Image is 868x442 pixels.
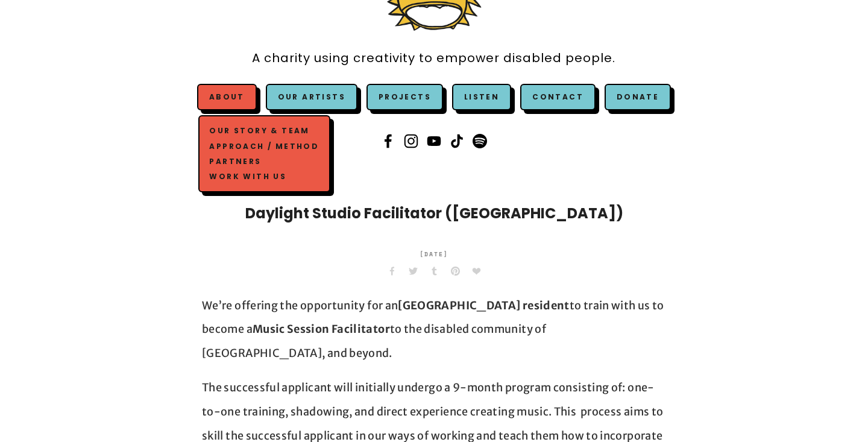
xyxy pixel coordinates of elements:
[420,242,448,267] time: [DATE]
[366,84,443,110] a: Projects
[209,92,245,102] a: About
[202,203,666,224] h1: Daylight Studio Facilitator ([GEOGRAPHIC_DATA])
[605,84,671,110] a: Donate
[253,322,390,336] strong: Music Session Facilitator
[207,154,322,169] a: Partners
[464,92,499,102] a: Listen
[207,169,322,184] a: Work with us
[398,298,569,312] strong: [GEOGRAPHIC_DATA] resident
[266,84,357,110] a: Our Artists
[252,45,615,72] a: A charity using creativity to empower disabled people.
[202,294,666,365] p: We’re offering the opportunity for an to train with us to become a to the disabled community of [...
[207,124,322,139] a: Our Story & Team
[520,84,596,110] a: Contact
[207,139,322,154] a: Approach / Method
